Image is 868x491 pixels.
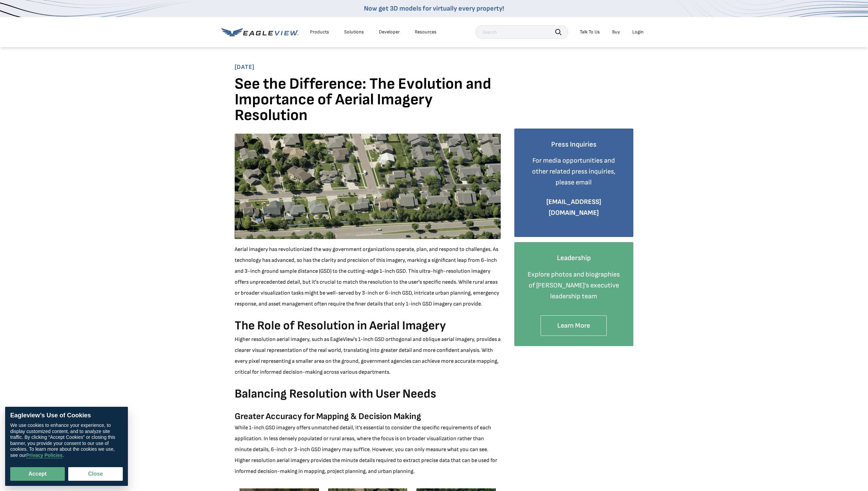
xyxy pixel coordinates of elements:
p: While 1-inch GSD imagery offers unmatched detail, it's essential to consider the specific require... [235,422,501,477]
button: Accept [10,467,65,481]
p: Aerial imagery has revolutionized the way government organizations operate, plan, and respond to ... [235,244,501,310]
span: [DATE] [235,63,634,71]
a: Buy [612,29,620,35]
div: Login [632,29,644,35]
a: [EMAIL_ADDRESS][DOMAIN_NAME] [546,198,601,217]
h4: Leadership [525,252,623,264]
h2: Balancing Resolution with User Needs [235,386,501,402]
div: Talk To Us [580,29,600,35]
h4: Press Inquiries [525,139,623,150]
div: We use cookies to enhance your experience, to display customized content, and to analyze site tra... [10,423,123,459]
p: Higher resolution aerial imagery, such as EagleView's 1-inch GSD orthogonal and oblique aerial im... [235,334,501,378]
a: Now get 3D models for virtually every property! [364,4,504,13]
a: Developer [379,29,400,35]
img: Aerial Imagery Resolution [235,134,501,239]
h2: The Role of Resolution in Aerial Imagery [235,318,501,334]
a: Learn More [541,315,607,336]
p: Explore photos and biographies of [PERSON_NAME]’s executive leadership team [525,269,623,302]
div: Eagleview’s Use of Cookies [10,412,123,419]
p: For media opportunities and other related press inquiries, please email [525,155,623,188]
div: Products [310,29,329,35]
h3: Greater Accuracy for Mapping & Decision Making [235,411,501,422]
input: Search [475,25,568,39]
h1: See the Difference: The Evolution and Importance of Aerial Imagery Resolution [235,76,501,129]
a: Privacy Policies [26,453,63,459]
div: Resources [415,29,437,35]
button: Close [68,467,123,481]
div: Solutions [344,29,364,35]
